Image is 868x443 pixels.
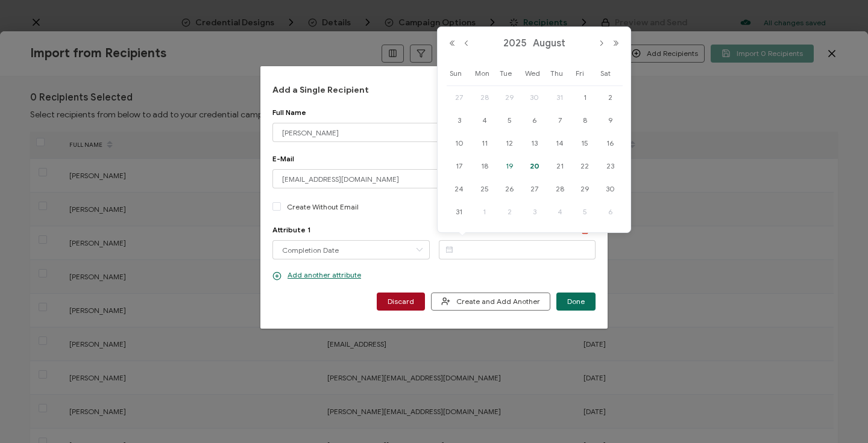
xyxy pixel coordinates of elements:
span: 13 [527,136,542,150]
button: Done [556,293,596,311]
span: 19 [502,159,517,173]
button: Create and Add Another [431,293,550,311]
button: Next Year [609,39,623,48]
th: Wed [522,61,547,86]
th: Mon [472,61,497,86]
span: Attribute 1 [272,225,310,234]
span: 28 [553,182,567,196]
span: 30 [527,90,542,105]
span: 18 [477,159,492,173]
h1: Add a Single Recipient [272,84,596,96]
span: E-Mail [272,154,294,163]
span: 31 [452,205,467,219]
span: 22 [577,159,592,173]
span: 6 [527,113,542,128]
span: Discard [388,298,414,305]
span: 17 [452,159,467,173]
span: 12 [502,136,517,150]
span: 20 [527,159,542,173]
span: 2025 [500,37,530,49]
span: 1 [577,90,592,105]
span: Full Name [272,108,306,117]
th: Sat [597,61,623,86]
span: 27 [452,90,467,105]
th: Sun [447,61,472,86]
span: 24 [452,182,467,196]
span: 27 [527,182,542,196]
p: Create Without Email [287,201,359,212]
span: 28 [477,90,492,105]
span: 15 [577,136,592,150]
span: 4 [553,205,567,219]
span: 21 [553,159,567,173]
span: 29 [502,90,517,105]
span: 4 [477,113,492,128]
p: Add another attribute [272,270,361,280]
span: 6 [603,205,617,219]
span: 1 [477,205,492,219]
span: 30 [603,182,617,196]
span: August [530,37,568,49]
button: Previous Month [459,39,474,48]
button: Discard [377,293,425,311]
iframe: Chat Widget [808,385,868,443]
th: Fri [573,61,598,86]
span: 31 [553,90,567,105]
input: Choose attribute [272,240,430,259]
span: 14 [553,136,567,150]
th: Tue [497,61,522,86]
input: Jane Doe [272,123,596,142]
span: 10 [452,136,467,150]
span: 8 [577,113,592,128]
button: Previous Year [445,39,459,48]
span: 26 [502,182,517,196]
span: 2 [603,90,617,105]
button: Next Month [594,39,609,48]
span: 11 [477,136,492,150]
span: 29 [577,182,592,196]
span: 3 [527,205,542,219]
span: 23 [603,159,617,173]
span: Create and Add Another [441,297,540,306]
th: Thu [547,61,573,86]
div: dialog [260,66,608,328]
input: someone@example.com [272,169,596,188]
span: 16 [603,136,617,150]
span: 25 [477,182,492,196]
span: 7 [553,113,567,128]
span: 9 [603,113,617,128]
span: 5 [577,205,592,219]
span: 5 [502,113,517,128]
span: 2 [502,205,517,219]
span: 3 [452,113,467,128]
span: Done [567,298,585,305]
